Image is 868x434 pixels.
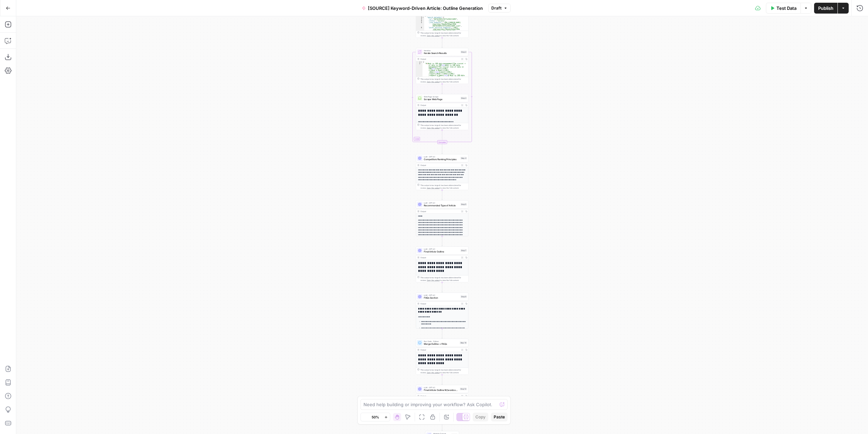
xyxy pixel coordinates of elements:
div: Output [420,164,459,167]
span: LLM · GPT-4.1 [424,202,459,204]
div: Complete [416,140,469,144]
div: 3 [416,18,424,20]
div: 2 [416,17,424,18]
span: Copy the output [427,35,440,37]
span: LLM · GPT-4.1 [424,155,459,158]
div: Step 5 [460,203,467,206]
span: Final Article Outline W/wordcount [424,389,458,392]
button: Test Data [766,3,801,14]
div: 1 [416,61,422,63]
div: This output is too large & has been abbreviated for review. to view the full content. [420,369,467,374]
div: Complete [437,140,447,144]
span: Web Page Scrape [424,95,459,98]
g: Edge from step_13 to step_8 [442,421,443,431]
span: Copy the output [427,279,440,281]
span: Test Data [776,5,796,12]
span: Recommended Type of Article [424,204,459,207]
div: This output is too large & has been abbreviated for review. to view the full content. [420,78,467,83]
div: Output [420,348,459,351]
button: Draft [488,4,511,13]
span: Iteration [424,49,459,52]
div: Output [420,210,459,213]
span: FAQs Section [424,296,459,300]
span: Publish [818,5,833,12]
g: Edge from step_1 to step_2 [442,38,443,48]
div: Output [420,302,459,305]
span: Toggle code folding, rows 2 through 12 [422,17,424,18]
g: Edge from step_5 to step_7 [442,236,443,246]
span: Draft [491,5,501,11]
span: Copy [475,414,486,420]
div: 5 [416,22,424,27]
span: Copy the output [427,81,440,83]
div: Step 14 [460,341,467,344]
span: Copy the output [427,187,440,189]
div: 4 [416,20,424,22]
g: Edge from step_2-iteration-end to step_4 [442,144,443,154]
div: Step 3 [460,97,467,100]
span: Scrape Web Page [424,98,459,101]
div: Output [420,395,459,397]
div: 6 [416,27,424,34]
span: [SOURCE] Keyword-Driven Article: Outline Generation [368,5,483,12]
div: This output is too large & has been abbreviated for review. to view the full content. [420,184,467,189]
div: Step 13 [460,388,467,391]
g: Edge from step_14 to step_13 [442,375,443,384]
div: Step 7 [460,249,467,252]
span: LLM · GPT-4.1 [424,386,458,389]
div: This output is too large & has been abbreviated for review. to view the full content. [420,276,467,282]
g: Edge from step_4 to step_5 [442,190,443,200]
button: Publish [814,3,837,14]
span: Toggle code folding, rows 1 through 3 [420,61,422,63]
div: This output is too large & has been abbreviated for review. to view the full content. [420,32,467,37]
div: This output is too large & has been abbreviated for review. to view the full content. [420,124,467,129]
div: Step 4 [460,157,467,160]
g: Edge from step_2 to step_3 [442,84,443,94]
span: 50% [372,414,379,420]
div: LoopIterationIterate Search ResultsStep 2Output[ "#·What is CRM data management?The crucial role ... [416,48,469,84]
div: Output [420,58,459,60]
span: Copy the output [427,372,440,374]
span: Copy the output [427,127,440,129]
span: Paste [494,414,505,420]
button: Paste [491,413,508,421]
span: Merge Outline + FAQs [424,342,458,346]
div: Step 2 [460,51,467,54]
span: Iterate Search Results [424,52,459,55]
span: Final Article Outline [424,250,459,253]
span: LLM · GPT-4.1 [424,248,459,250]
button: Copy [473,413,488,421]
span: Competitors Ranking Principles [424,158,459,161]
g: Edge from step_9 to step_14 [442,328,443,338]
div: { "search_metadata":{ "id":"687024904c437fe20d17a904", "status":"Success", "json_endpoint":"[URL]... [416,2,469,38]
g: Edge from step_7 to step_9 [442,282,443,292]
div: Step 9 [460,295,467,298]
button: [SOURCE] Keyword-Driven Article: Outline Generation [358,3,487,14]
span: LLM · GPT-4.1 [424,294,459,297]
div: Output [420,256,459,259]
div: Output [420,104,459,107]
span: Run Code · Python [424,340,458,343]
